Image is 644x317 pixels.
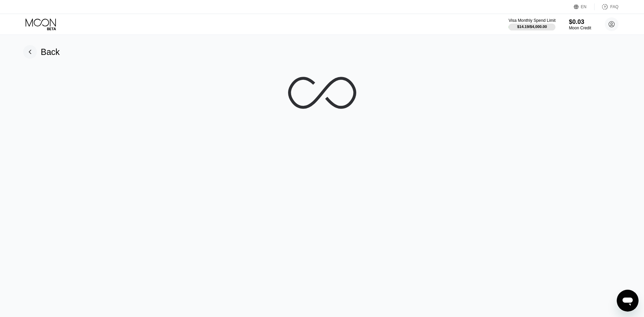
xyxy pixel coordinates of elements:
div: $0.03 [569,18,591,26]
div: $14.19 / $4,000.00 [517,25,547,29]
div: Moon Credit [569,26,591,30]
div: FAQ [610,4,618,9]
div: EN [581,4,587,9]
div: FAQ [595,3,618,10]
div: Visa Monthly Spend Limit$14.19/$4,000.00 [509,18,555,30]
div: $0.03Moon Credit [569,18,591,30]
div: Back [41,47,60,57]
div: EN [574,3,595,10]
iframe: Button to launch messaging window [617,290,639,312]
div: Back [23,45,60,59]
div: Visa Monthly Spend Limit [509,18,556,23]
